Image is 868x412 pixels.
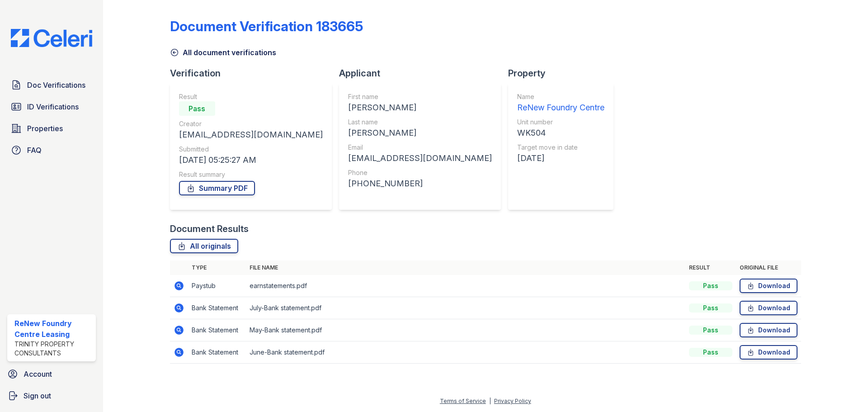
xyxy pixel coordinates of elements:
div: [DATE] 05:25:27 AM [179,154,323,166]
a: FAQ [7,141,96,159]
div: Pass [689,326,732,335]
img: CE_Logo_Blue-a8612792a0a2168367f1c8372b55b34899dd931a85d93a1a3d3e32e68fde9ad4.png [4,29,99,47]
td: Bank Statement [188,341,246,364]
div: | [489,398,491,404]
th: Original file [736,260,801,275]
a: Download [740,323,797,337]
div: Target move in date [517,143,604,152]
div: Applicant [339,67,508,80]
div: [DATE] [517,152,604,165]
div: Last name [348,118,492,127]
a: Name ReNew Foundry Centre [517,92,604,114]
span: Doc Verifications [27,80,85,90]
div: Phone [348,168,492,177]
div: Pass [689,281,732,290]
td: Paystub [188,275,246,297]
div: WK504 [517,127,604,139]
div: First name [348,92,492,101]
span: Account [24,369,52,379]
a: Summary PDF [179,181,255,195]
div: Submitted [179,145,323,154]
a: Download [740,345,797,360]
td: June-Bank statement.pdf [246,341,685,364]
div: [PERSON_NAME] [348,101,492,114]
div: Name [517,92,604,101]
div: Creator [179,119,323,128]
div: Document Verification 183665 [170,18,363,34]
div: Pass [179,101,215,116]
td: Bank Statement [188,297,246,319]
div: Verification [170,67,339,80]
span: ID Verifications [27,101,79,112]
td: May-Bank statement.pdf [246,319,685,341]
th: Result [685,260,736,275]
a: Doc Verifications [7,76,96,94]
div: [EMAIL_ADDRESS][DOMAIN_NAME] [348,152,492,165]
span: Properties [27,123,63,134]
th: File name [246,260,685,275]
a: All originals [170,239,238,253]
div: Trinity Property Consultants [14,340,92,358]
span: FAQ [27,145,42,156]
td: earnstatements.pdf [246,275,685,297]
div: Pass [689,303,732,313]
div: ReNew Foundry Centre [517,101,604,114]
a: Privacy Policy [494,398,531,404]
div: Unit number [517,118,604,127]
div: Property [508,67,621,80]
div: [EMAIL_ADDRESS][DOMAIN_NAME] [179,128,323,141]
div: Result [179,92,323,101]
div: Document Results [170,223,249,235]
div: ReNew Foundry Centre Leasing [14,318,92,340]
div: [PHONE_NUMBER] [348,177,492,190]
a: All document verifications [170,47,276,58]
td: Bank Statement [188,319,246,341]
span: Sign out [24,390,51,401]
a: Terms of Service [440,398,486,404]
div: Pass [689,348,732,357]
th: Type [188,260,246,275]
div: [PERSON_NAME] [348,127,492,139]
td: July-Bank statement.pdf [246,297,685,319]
a: Account [4,365,99,383]
div: Email [348,143,492,152]
a: Download [740,279,797,293]
a: ID Verifications [7,98,96,116]
a: Download [740,301,797,315]
div: Result summary [179,170,323,179]
a: Properties [7,119,96,137]
a: Sign out [4,387,99,405]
